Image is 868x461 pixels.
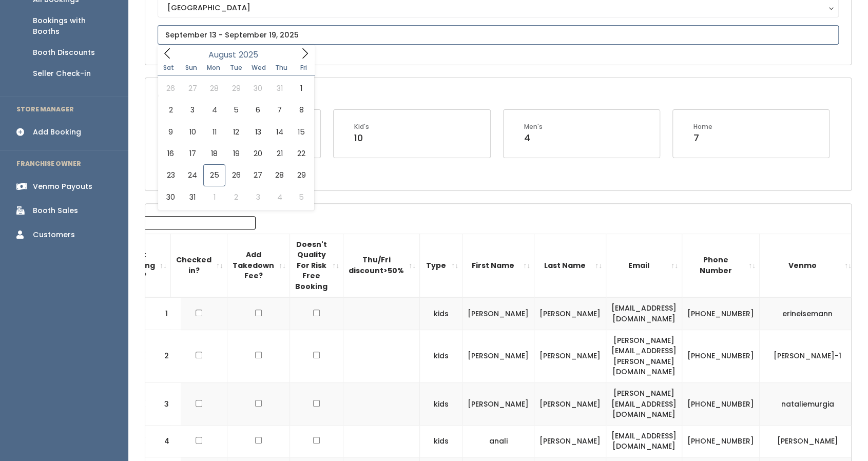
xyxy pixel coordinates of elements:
[203,164,225,186] span: August 25, 2025
[203,186,225,208] span: September 1, 2025
[534,330,606,382] td: [PERSON_NAME]
[354,122,369,131] div: Kid's
[760,382,856,425] td: nataliemurgia
[236,48,267,61] input: Year
[160,186,182,208] span: August 30, 2025
[33,181,92,192] div: Venmo Payouts
[182,143,203,164] span: August 17, 2025
[269,121,291,143] span: August 14, 2025
[202,65,225,71] span: Mon
[291,121,312,143] span: August 15, 2025
[269,99,291,121] span: August 7, 2025
[247,186,268,208] span: September 3, 2025
[270,65,293,71] span: Thu
[247,65,270,71] span: Wed
[760,330,856,382] td: [PERSON_NAME]-1
[225,65,247,71] span: Tue
[145,330,181,382] td: 2
[462,330,534,382] td: [PERSON_NAME]
[682,330,760,382] td: [PHONE_NUMBER]
[682,297,760,330] td: [PHONE_NUMBER]
[125,216,256,229] input: Search:
[269,164,291,186] span: August 28, 2025
[682,425,760,457] td: [PHONE_NUMBER]
[534,234,606,297] th: Last Name: activate to sort column ascending
[182,121,203,143] span: August 10, 2025
[203,99,225,121] span: August 4, 2025
[420,425,462,457] td: kids
[225,78,247,99] span: July 29, 2025
[524,122,543,131] div: Men's
[760,425,856,457] td: [PERSON_NAME]
[160,99,182,121] span: August 2, 2025
[182,78,203,99] span: July 27, 2025
[158,65,180,71] span: Sat
[524,131,543,145] div: 4
[33,127,81,138] div: Add Booking
[291,99,312,121] span: August 8, 2025
[180,65,202,71] span: Sun
[291,164,312,186] span: August 29, 2025
[247,99,268,121] span: August 6, 2025
[682,382,760,425] td: [PHONE_NUMBER]
[145,297,181,330] td: 1
[760,297,856,330] td: erineisemann
[203,78,225,99] span: July 28, 2025
[247,121,268,143] span: August 13, 2025
[291,78,312,99] span: August 1, 2025
[227,234,290,297] th: Add Takedown Fee?: activate to sort column ascending
[420,330,462,382] td: kids
[606,425,682,457] td: [EMAIL_ADDRESS][DOMAIN_NAME]
[354,131,369,145] div: 10
[167,2,829,13] div: [GEOGRAPHIC_DATA]
[182,164,203,186] span: August 24, 2025
[343,234,420,297] th: Thu/Fri discount&gt;50%: activate to sort column ascending
[247,143,268,164] span: August 20, 2025
[462,297,534,330] td: [PERSON_NAME]
[269,78,291,99] span: July 31, 2025
[606,297,682,330] td: [EMAIL_ADDRESS][DOMAIN_NAME]
[462,382,534,425] td: [PERSON_NAME]
[33,47,95,58] div: Booth Discounts
[225,99,247,121] span: August 5, 2025
[225,143,247,164] span: August 19, 2025
[420,297,462,330] td: kids
[87,216,256,229] label: Search:
[171,234,227,297] th: Checked in?: activate to sort column ascending
[33,229,75,240] div: Customers
[462,234,534,297] th: First Name: activate to sort column ascending
[606,234,682,297] th: Email: activate to sort column ascending
[462,425,534,457] td: anali
[247,164,268,186] span: August 27, 2025
[33,15,112,37] div: Bookings with Booths
[160,143,182,164] span: August 16, 2025
[290,234,343,297] th: Doesn't Quality For Risk Free Booking : activate to sort column ascending
[760,234,856,297] th: Venmo: activate to sort column ascending
[158,25,839,45] input: September 13 - September 19, 2025
[682,234,760,297] th: Phone Number: activate to sort column ascending
[293,65,315,71] span: Fri
[160,164,182,186] span: August 23, 2025
[203,143,225,164] span: August 18, 2025
[33,205,78,216] div: Booth Sales
[534,382,606,425] td: [PERSON_NAME]
[33,68,91,79] div: Seller Check-in
[606,330,682,382] td: [PERSON_NAME][EMAIL_ADDRESS][PERSON_NAME][DOMAIN_NAME]
[208,51,236,59] span: August
[182,186,203,208] span: August 31, 2025
[145,382,181,425] td: 3
[203,121,225,143] span: August 11, 2025
[160,78,182,99] span: July 26, 2025
[182,99,203,121] span: August 3, 2025
[291,186,312,208] span: September 5, 2025
[160,121,182,143] span: August 9, 2025
[247,78,268,99] span: July 30, 2025
[420,234,462,297] th: Type: activate to sort column ascending
[534,425,606,457] td: [PERSON_NAME]
[606,382,682,425] td: [PERSON_NAME][EMAIL_ADDRESS][DOMAIN_NAME]
[145,425,181,457] td: 4
[225,186,247,208] span: September 2, 2025
[269,186,291,208] span: September 4, 2025
[269,143,291,164] span: August 21, 2025
[225,164,247,186] span: August 26, 2025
